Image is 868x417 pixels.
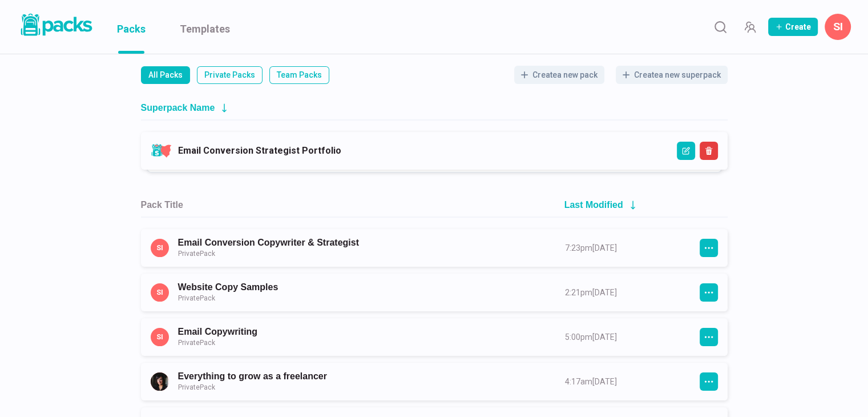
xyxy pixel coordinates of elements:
[141,199,183,210] h2: Pack Title
[148,69,183,81] p: All Packs
[700,142,718,160] button: Delete Superpack
[17,11,94,38] img: Packs logo
[677,142,695,160] button: Edit
[768,18,818,36] button: Create Pack
[514,66,604,84] button: Createa new pack
[564,199,623,210] h2: Last Modified
[141,102,215,113] h2: Superpack Name
[204,69,255,81] p: Private Packs
[277,69,322,81] p: Team Packs
[825,14,851,40] button: sangeetha iyer
[709,15,732,38] button: Search
[17,11,94,42] a: Packs logo
[616,66,728,84] button: Createa new superpack
[738,15,761,38] button: Manage Team Invites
